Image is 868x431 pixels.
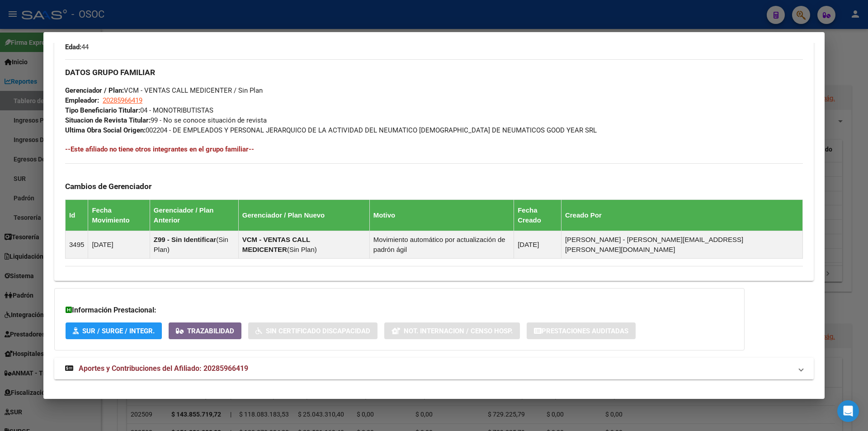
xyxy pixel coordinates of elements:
span: 20285966419 [103,96,142,104]
th: Fecha Creado [514,199,561,231]
th: Id [66,199,88,231]
td: ( ) [238,231,369,258]
div: Open Intercom Messenger [837,400,859,422]
td: 3495 [66,231,88,258]
span: SUR / SURGE / INTEGR. [82,327,155,335]
th: Fecha Movimiento [88,199,150,231]
h3: Información Prestacional: [66,305,733,316]
strong: Empleador: [65,96,99,104]
th: Motivo [369,199,514,231]
button: Not. Internacion / Censo Hosp. [384,322,520,339]
td: [DATE] [88,231,150,258]
span: Trazabilidad [187,327,234,335]
span: Prestaciones Auditadas [542,327,628,335]
td: [PERSON_NAME] - [PERSON_NAME][EMAIL_ADDRESS][PERSON_NAME][DOMAIN_NAME] [561,231,802,258]
strong: Tipo Beneficiario Titular: [65,106,140,114]
th: Gerenciador / Plan Anterior [150,199,238,231]
button: Prestaciones Auditadas [527,322,636,339]
h3: DATOS GRUPO FAMILIAR [65,67,803,77]
mat-expansion-panel-header: Aportes y Contribuciones del Afiliado: 20285966419 [54,358,814,379]
span: Not. Internacion / Censo Hosp. [404,327,513,335]
th: Creado Por [561,199,802,231]
h4: --Este afiliado no tiene otros integrantes en el grupo familiar-- [65,144,803,154]
strong: Ultima Obra Social Origen: [65,126,146,134]
strong: Situacion de Revista Titular: [65,116,151,124]
td: ( ) [150,231,238,258]
button: SUR / SURGE / INTEGR. [66,322,162,339]
span: Sin Plan [154,236,228,253]
th: Gerenciador / Plan Nuevo [238,199,369,231]
span: Aportes y Contribuciones del Afiliado: 20285966419 [79,364,248,373]
td: [DATE] [514,231,561,258]
span: Sin Certificado Discapacidad [266,327,370,335]
span: Sin Plan [289,246,315,253]
button: Trazabilidad [169,322,241,339]
span: 44 [65,43,89,51]
button: Sin Certificado Discapacidad [248,322,377,339]
strong: Z99 - Sin Identificar [154,236,216,243]
span: 002204 - DE EMPLEADOS Y PERSONAL JERARQUICO DE LA ACTIVIDAD DEL NEUMATICO [DEMOGRAPHIC_DATA] DE N... [65,126,597,134]
td: Movimiento automático por actualización de padrón ágil [369,231,514,258]
strong: Gerenciador / Plan: [65,86,124,95]
span: 04 - MONOTRIBUTISTAS [65,106,213,114]
span: 99 - No se conoce situación de revista [65,116,267,124]
h3: Cambios de Gerenciador [65,181,803,191]
strong: Edad: [65,43,81,51]
span: VCM - VENTAS CALL MEDICENTER / Sin Plan [65,86,263,95]
strong: VCM - VENTAS CALL MEDICENTER [242,236,310,253]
